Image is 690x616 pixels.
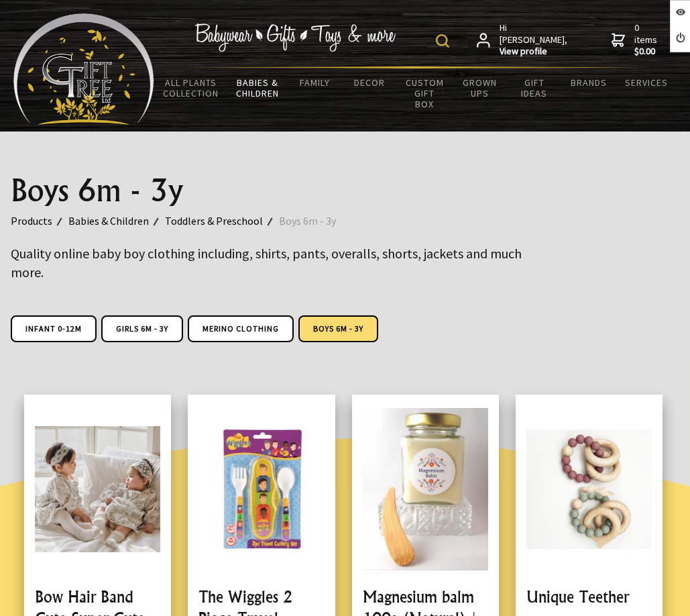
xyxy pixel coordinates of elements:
a: Products [11,212,68,229]
strong: $0.00 [634,46,660,58]
a: Hi [PERSON_NAME],View profile [477,22,569,58]
a: Decor [342,68,396,97]
img: product search [436,34,449,48]
a: Custom Gift Box [397,68,453,118]
a: Babies & Children [227,68,288,107]
a: Infant 0-12m [11,315,97,342]
a: Merino Clothing [188,315,294,342]
img: Babyware - Gifts - Toys and more... [13,13,154,125]
a: All Plants Collection [154,68,227,107]
a: Toddlers & Preschool [165,212,279,229]
a: Boys 6m - 3y [279,212,352,229]
a: Babies & Children [68,212,165,229]
a: Gift Ideas [507,68,561,107]
a: Services [616,68,677,97]
span: Hi [PERSON_NAME], [500,22,569,58]
a: Boys 6m - 3y [298,315,378,342]
a: Brands [562,68,616,97]
a: Grown Ups [453,68,507,107]
a: Family [288,68,342,97]
a: 0 items$0.00 [612,22,660,58]
strong: View profile [500,46,569,58]
big: Quality online baby boy clothing including, shirts, pants, overalls, shorts, jackets and much more. [11,245,522,280]
img: Babywear - Gifts - Toys & more [194,23,396,52]
h1: Boys 6m - 3y [11,174,679,207]
span: 0 items [634,21,660,58]
a: Girls 6m - 3y [101,315,183,342]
